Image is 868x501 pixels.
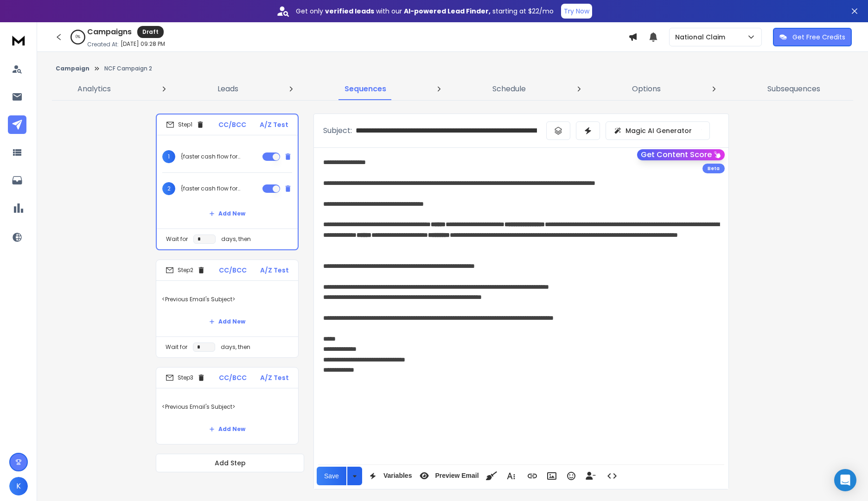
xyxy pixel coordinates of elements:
[632,83,661,95] p: Options
[702,164,725,173] div: Beta
[156,367,299,444] li: Step3CC/BCCA/Z Test<Previous Email's Subject>Add New
[166,235,188,243] p: Wait for
[415,467,480,485] button: Preview Email
[221,343,250,351] p: days, then
[166,343,187,351] p: Wait for
[834,469,856,491] div: Open Intercom Messenger
[487,78,531,100] a: Schedule
[603,467,621,485] button: Code View
[156,260,299,358] li: Step2CC/BCCA/Z Test<Previous Email's Subject>Add NewWait fordays, then
[9,477,28,495] button: K
[325,6,374,16] strong: verified leads
[218,120,246,129] p: CC/BCC
[562,467,580,485] button: Emoticons
[87,41,119,48] p: Created At:
[212,78,244,100] a: Leads
[364,467,414,485] button: Variables
[339,78,392,100] a: Sequences
[502,467,520,485] button: More Text
[492,83,526,95] p: Schedule
[202,420,253,438] button: Add New
[675,32,729,42] p: National Claim
[404,6,491,16] strong: AI-powered Lead Finder,
[137,26,164,38] div: Draft
[121,40,165,48] p: [DATE] 09:28 PM
[637,149,725,160] button: Get Content Score
[104,65,152,72] p: NCF Campaign 2
[260,373,289,382] p: A/Z Test
[582,467,600,485] button: Insert Unsubscribe Link
[181,185,240,192] p: {faster cash flow for {{companyName}}|Faster growth for {{companyName}}|Turn invoices into ROI}
[323,125,352,136] p: Subject:
[260,266,289,275] p: A/Z Test
[162,182,175,195] span: 2
[162,150,175,163] span: 1
[166,266,205,274] div: Step 2
[433,472,480,480] span: Preview Email
[561,4,592,19] button: Try Now
[219,266,247,275] p: CC/BCC
[202,204,253,223] button: Add New
[76,34,80,40] p: 0 %
[221,235,251,243] p: days, then
[162,394,293,420] p: <Previous Email's Subject>
[202,312,253,331] button: Add New
[217,83,238,95] p: Leads
[792,32,845,42] p: Get Free Credits
[166,120,204,129] div: Step 1
[181,153,240,160] p: {faster cash flow for {{companyName}}|Faster growth for {{companyName}}|Turn invoices into ROI}
[773,28,852,46] button: Get Free Credits
[72,78,116,100] a: Analytics
[56,65,89,72] button: Campaign
[156,454,304,472] button: Add Step
[317,467,346,485] button: Save
[523,467,541,485] button: Insert Link (⌘K)
[156,114,299,250] li: Step1CC/BCCA/Z Test1{faster cash flow for {{companyName}}|Faster growth for {{companyName}}|Turn ...
[626,78,666,100] a: Options
[382,472,414,480] span: Variables
[762,78,826,100] a: Subsequences
[767,83,820,95] p: Subsequences
[166,374,205,382] div: Step 3
[345,83,386,95] p: Sequences
[543,467,561,485] button: Insert Image (⌘P)
[296,6,554,16] p: Get only with our starting at $22/mo
[564,6,589,16] p: Try Now
[162,286,293,312] p: <Previous Email's Subject>
[483,467,500,485] button: Clean HTML
[260,120,288,129] p: A/Z Test
[87,26,132,38] h1: Campaigns
[625,126,692,135] p: Magic AI Generator
[219,373,247,382] p: CC/BCC
[606,121,710,140] button: Magic AI Generator
[77,83,111,95] p: Analytics
[9,32,28,49] img: logo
